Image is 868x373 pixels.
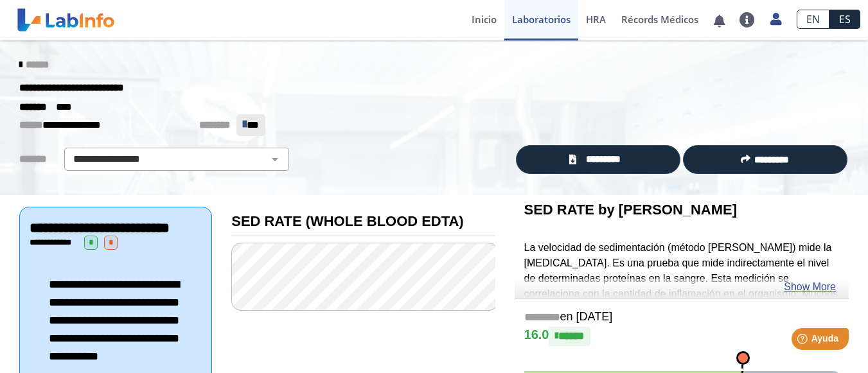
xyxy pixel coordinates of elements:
[524,310,839,325] h5: en [DATE]
[754,323,854,359] iframe: Help widget launcher
[231,213,463,229] b: SED RATE (WHOLE BLOOD EDTA)
[797,10,829,29] a: EN
[524,327,839,346] h4: 16.0
[586,13,606,26] span: HRA
[524,202,737,218] b: SED RATE by [PERSON_NAME]
[524,240,839,333] p: La velocidad de sedimentación (método [PERSON_NAME]) mide la [MEDICAL_DATA]. Es una prueba que mi...
[829,10,860,29] a: ES
[784,279,836,295] a: Show More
